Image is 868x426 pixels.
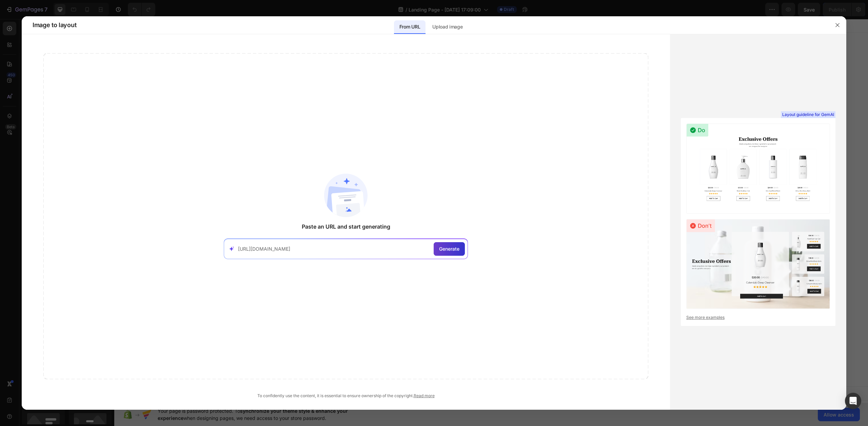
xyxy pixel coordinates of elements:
[302,222,390,231] span: Paste an URL and start generating
[432,23,462,31] p: Upload image
[439,245,459,252] span: Generate
[336,194,418,202] div: Start with Sections from sidebar
[845,393,861,409] div: Open Intercom Messenger
[328,207,374,221] button: Add sections
[33,21,76,29] span: Image to layout
[686,314,830,321] a: See more examples
[378,207,426,221] button: Add elements
[43,393,648,399] div: To confidently use the content, it is essential to ensure ownership of the copyright.
[414,393,435,398] a: Read more
[782,112,834,118] span: Layout guideline for GemAI
[238,245,431,252] input: Paste your link here
[399,23,420,31] p: From URL
[331,245,422,251] div: Start with Generating from URL or image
